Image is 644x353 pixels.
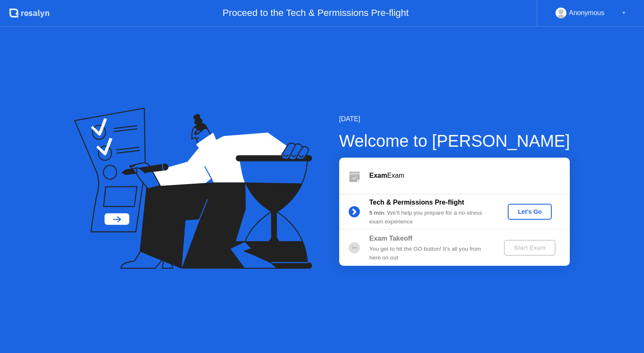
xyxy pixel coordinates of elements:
[369,210,384,216] b: 5 min
[508,204,552,220] button: Let's Go
[369,245,490,262] div: You get to hit the GO button! It’s all you from here on out
[622,8,626,18] div: ▼
[511,208,548,215] div: Let's Go
[369,209,490,226] div: : We’ll help you prepare for a no-stress exam experience
[507,244,552,251] div: Start Exam
[504,240,556,256] button: Start Exam
[339,128,570,153] div: Welcome to [PERSON_NAME]
[369,235,413,242] b: Exam Takeoff
[339,114,570,124] div: [DATE]
[369,172,387,179] b: Exam
[369,171,570,181] div: Exam
[569,8,605,18] div: Anonymous
[369,199,464,206] b: Tech & Permissions Pre-flight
